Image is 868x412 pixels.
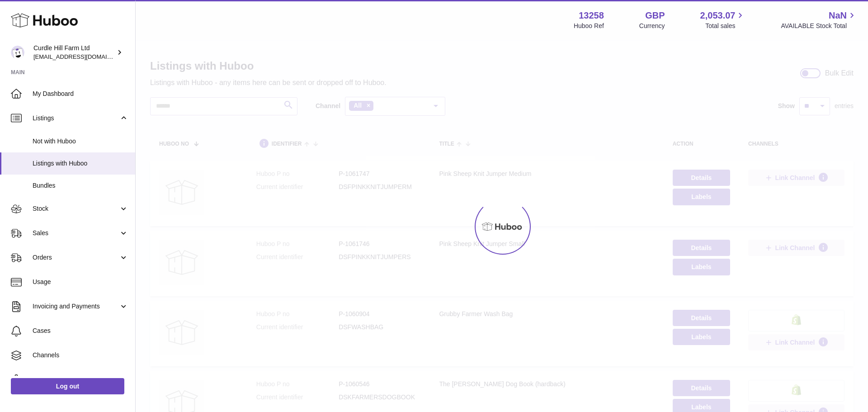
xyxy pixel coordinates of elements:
[33,278,128,286] span: Usage
[705,22,745,30] span: Total sales
[11,46,24,59] img: internalAdmin-13258@internal.huboo.com
[33,114,119,123] span: Listings
[574,22,604,30] div: Huboo Ref
[33,159,128,168] span: Listings with Huboo
[639,22,665,30] div: Currency
[33,253,119,262] span: Orders
[33,229,119,237] span: Sales
[33,375,128,384] span: Settings
[33,327,128,335] span: Cases
[645,9,665,22] strong: GBP
[33,302,119,311] span: Invoicing and Payments
[579,9,604,22] strong: 13258
[781,9,857,30] a: NaN AVAILABLE Stock Total
[33,137,128,146] span: Not with Huboo
[781,22,857,30] span: AVAILABLE Stock Total
[33,204,119,213] span: Stock
[33,90,128,98] span: My Dashboard
[700,9,746,30] a: 2,053.07 Total sales
[33,351,128,360] span: Channels
[33,53,133,60] span: [EMAIL_ADDRESS][DOMAIN_NAME]
[33,44,115,61] div: Curdle Hill Farm Ltd
[700,9,736,22] span: 2,053.07
[11,378,124,394] a: Log out
[829,9,847,22] span: NaN
[33,181,128,190] span: Bundles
